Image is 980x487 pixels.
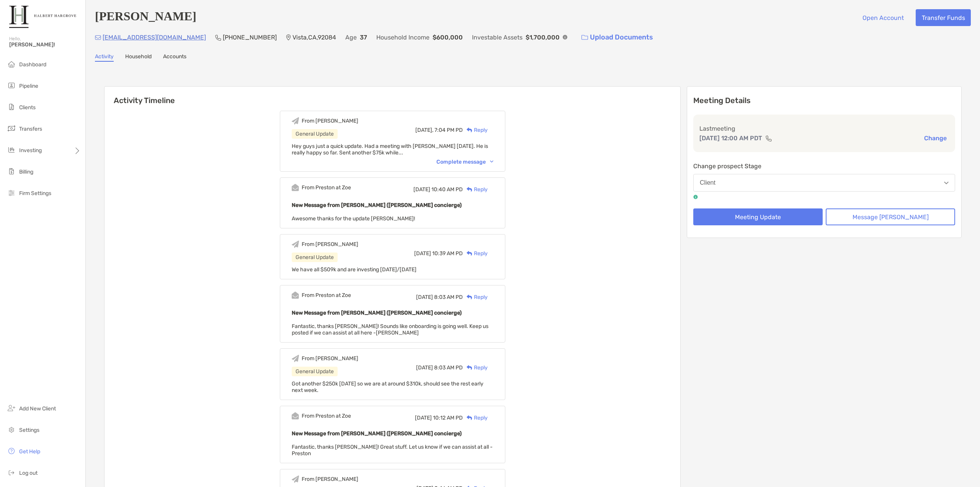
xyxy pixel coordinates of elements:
span: [DATE] [414,250,431,257]
div: General Update [292,129,338,139]
img: add_new_client icon [7,403,16,413]
div: From Preston at Zoe [302,292,351,298]
img: communication type [765,135,772,141]
div: From [PERSON_NAME] [302,118,358,124]
img: Reply icon [467,128,472,133]
span: Pipeline [19,83,38,89]
button: Meeting Update [693,208,823,225]
div: General Update [292,253,338,262]
img: button icon [581,35,588,40]
img: Email Icon [95,35,101,40]
b: New Message from [PERSON_NAME] ([PERSON_NAME] concierge) [292,430,462,437]
span: Settings [19,427,39,433]
div: Complete message [436,159,493,165]
span: Got another $250k [DATE] so we are at around $310k, should see the rest early next week. [292,380,483,394]
img: billing icon [7,167,16,176]
span: Firm Settings [19,190,51,197]
div: From Preston at Zoe [302,184,351,191]
b: New Message from [PERSON_NAME] ([PERSON_NAME] concierge) [292,202,462,208]
div: General Update [292,367,338,376]
span: Awesome thanks for the update [PERSON_NAME]! [292,215,415,222]
span: [DATE] [415,415,432,421]
span: Get Help [19,448,40,455]
span: [DATE] [416,294,433,300]
img: Event icon [292,476,299,483]
a: Accounts [163,53,186,62]
p: Age [345,33,357,42]
p: Meeting Details [693,96,955,105]
p: Last meeting [699,124,949,133]
img: Reply icon [467,251,472,256]
button: Message [PERSON_NAME] [826,208,955,225]
span: [DATE], [415,127,433,133]
img: Chevron icon [490,161,493,163]
p: Change prospect Stage [693,161,955,171]
div: Client [700,179,715,186]
img: Zoe Logo [9,3,76,31]
button: Transfer Funds [916,9,971,26]
img: transfers icon [7,124,16,133]
button: Change [922,134,949,142]
img: investing icon [7,145,16,154]
div: Reply [463,126,488,134]
p: $1,700,000 [526,33,560,42]
span: Fantastic, thanks [PERSON_NAME]! Great stuff. Let us know if we can assist at all -Preston [292,444,493,457]
img: Location Icon [286,34,291,41]
div: Reply [463,364,488,372]
a: Activity [95,53,114,62]
p: [EMAIL_ADDRESS][DOMAIN_NAME] [103,33,206,42]
span: 10:40 AM PD [431,186,463,193]
div: From [PERSON_NAME] [302,355,358,362]
img: get-help icon [7,446,16,456]
h4: [PERSON_NAME] [95,9,196,26]
span: Dashboard [19,61,46,68]
p: Household Income [376,33,430,42]
span: Investing [19,147,42,154]
img: Phone Icon [215,34,221,41]
h6: Activity Timeline [105,87,680,105]
span: [DATE] [413,186,430,193]
span: [PERSON_NAME]! [9,41,81,48]
div: From Preston at Zoe [302,413,351,419]
img: firm-settings icon [7,188,16,197]
img: dashboard icon [7,59,16,69]
span: Clients [19,104,36,111]
img: Reply icon [467,365,472,370]
div: Reply [463,414,488,422]
img: tooltip [693,195,698,199]
span: Transfers [19,126,42,132]
img: Event icon [292,412,299,420]
img: Event icon [292,184,299,191]
img: clients icon [7,102,16,112]
a: Upload Documents [577,29,658,46]
div: Reply [463,249,488,257]
span: 7:04 PM PD [434,127,463,133]
span: 10:12 AM PD [433,415,463,421]
div: Reply [463,185,488,193]
a: Household [125,53,152,62]
span: We have all $509k and are investing [DATE]/[DATE] [292,266,416,273]
img: Reply icon [467,415,472,420]
img: Event icon [292,241,299,248]
span: Fantastic, thanks [PERSON_NAME]! Sounds like onboarding is going well. Keep us posted if we can a... [292,323,488,336]
span: 10:39 AM PD [432,250,463,257]
img: pipeline icon [7,81,16,90]
span: Billing [19,169,33,175]
img: logout icon [7,468,16,477]
p: Investable Assets [472,33,523,42]
b: New Message from [PERSON_NAME] ([PERSON_NAME] concierge) [292,310,462,316]
p: [PHONE_NUMBER] [223,33,277,42]
span: 8:03 AM PD [434,364,463,371]
img: Reply icon [467,187,472,192]
p: $600,000 [433,33,463,42]
span: 8:03 AM PD [434,294,463,300]
span: Log out [19,470,38,476]
p: 37 [360,33,367,42]
img: Event icon [292,292,299,299]
p: Vista , CA , 92084 [292,33,336,42]
img: Event icon [292,117,299,125]
span: Hey guys just a quick update. Had a meeting with [PERSON_NAME] [DATE]. He is really happy so far.... [292,143,488,156]
button: Client [693,174,955,192]
img: Event icon [292,355,299,362]
button: Open Account [856,9,910,26]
